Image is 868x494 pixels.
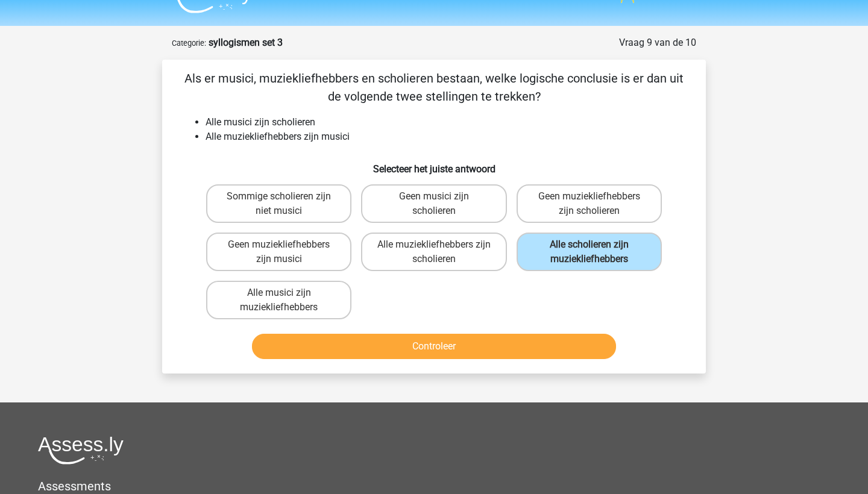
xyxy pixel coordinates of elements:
li: Alle musici zijn scholieren [206,115,687,130]
label: Geen muziekliefhebbers zijn musici [206,233,351,271]
label: Sommige scholieren zijn niet musici [206,184,351,223]
small: Categorie: [172,39,206,48]
h5: Assessments [38,479,830,493]
label: Alle scholieren zijn muziekliefhebbers [517,233,662,271]
img: Assessly logo [38,436,124,464]
div: Vraag 9 van de 10 [619,36,696,50]
li: Alle muziekliefhebbers zijn musici [206,130,687,144]
label: Geen muziekliefhebbers zijn scholieren [517,184,662,223]
label: Alle muziekliefhebbers zijn scholieren [361,233,506,271]
strong: syllogismen set 3 [209,37,283,48]
button: Controleer [252,334,617,359]
h6: Selecteer het juiste antwoord [181,154,687,175]
label: Geen musici zijn scholieren [361,184,506,223]
label: Alle musici zijn muziekliefhebbers [206,281,351,319]
p: Als er musici, muziekliefhebbers en scholieren bestaan, welke logische conclusie is er dan uit de... [181,69,687,105]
